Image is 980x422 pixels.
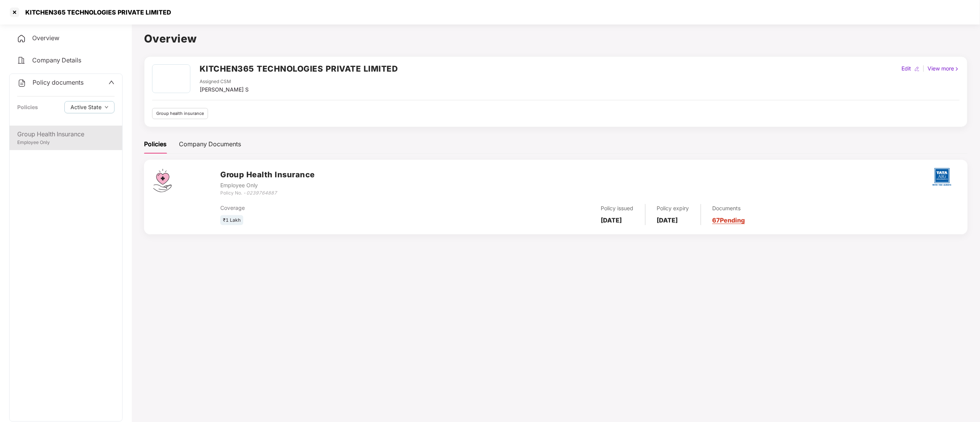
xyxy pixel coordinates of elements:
div: | [921,64,926,73]
div: Edit [900,64,913,73]
div: Employee Only [220,181,315,190]
div: Group health insurance [152,108,208,119]
div: KITCHEN365 TECHNOLOGIES PRIVATE LIMITED [21,8,171,16]
div: Policy expiry [657,204,689,213]
div: Coverage [220,204,466,212]
button: Active Statedown [64,101,115,113]
b: [DATE] [601,216,622,224]
div: View more [926,64,961,73]
div: Policies [144,139,167,149]
img: rightIcon [954,66,960,72]
span: Policy documents [33,79,84,86]
div: Employee Only [17,139,115,146]
img: editIcon [914,66,920,72]
div: Assigned CSM [200,78,249,85]
b: [DATE] [657,216,678,224]
img: svg+xml;base64,PHN2ZyB4bWxucz0iaHR0cDovL3d3dy53My5vcmcvMjAwMC9zdmciIHdpZHRoPSIyNCIgaGVpZ2h0PSIyNC... [17,56,26,65]
img: tatag.png [929,164,955,190]
div: Policy issued [601,204,634,213]
div: Policy No. - [220,190,315,197]
span: Active State [70,103,102,111]
span: Overview [32,34,59,42]
span: Company Details [32,56,81,64]
div: ₹1 Lakh [220,215,243,226]
div: [PERSON_NAME] S [200,85,249,94]
h1: Overview [144,30,968,47]
i: 0239764887 [246,190,277,196]
div: Documents [713,204,745,213]
img: svg+xml;base64,PHN2ZyB4bWxucz0iaHR0cDovL3d3dy53My5vcmcvMjAwMC9zdmciIHdpZHRoPSI0Ny43MTQiIGhlaWdodD... [153,169,172,192]
a: 67 Pending [713,216,745,224]
img: svg+xml;base64,PHN2ZyB4bWxucz0iaHR0cDovL3d3dy53My5vcmcvMjAwMC9zdmciIHdpZHRoPSIyNCIgaGVpZ2h0PSIyNC... [17,79,26,88]
img: svg+xml;base64,PHN2ZyB4bWxucz0iaHR0cDovL3d3dy53My5vcmcvMjAwMC9zdmciIHdpZHRoPSIyNCIgaGVpZ2h0PSIyNC... [17,34,26,43]
span: up [108,79,115,85]
div: Group Health Insurance [17,129,115,139]
h2: KITCHEN365 TECHNOLOGIES PRIVATE LIMITED [200,62,398,75]
h3: Group Health Insurance [220,169,315,181]
div: Policies [17,103,38,111]
span: down [105,105,108,110]
div: Company Documents [179,139,241,149]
